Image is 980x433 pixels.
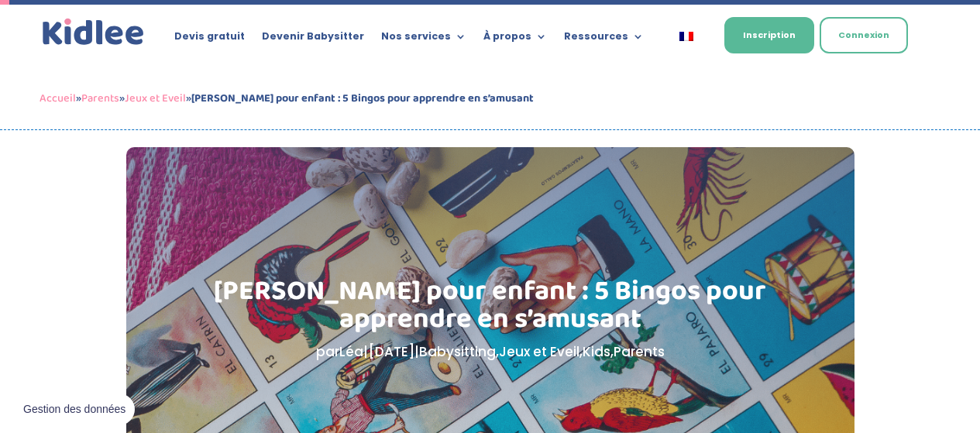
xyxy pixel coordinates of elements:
[583,342,610,361] a: Kids
[368,342,414,361] span: [DATE]
[14,393,135,426] button: Gestion des données
[23,403,126,417] span: Gestion des données
[419,342,496,361] a: Babysitting
[339,342,363,361] a: Léa
[204,277,776,341] h1: [PERSON_NAME] pour enfant : 5 Bingos pour apprendre en s’amusant
[204,341,776,363] p: par | | , , ,
[614,342,665,361] a: Parents
[499,342,579,361] a: Jeux et Eveil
